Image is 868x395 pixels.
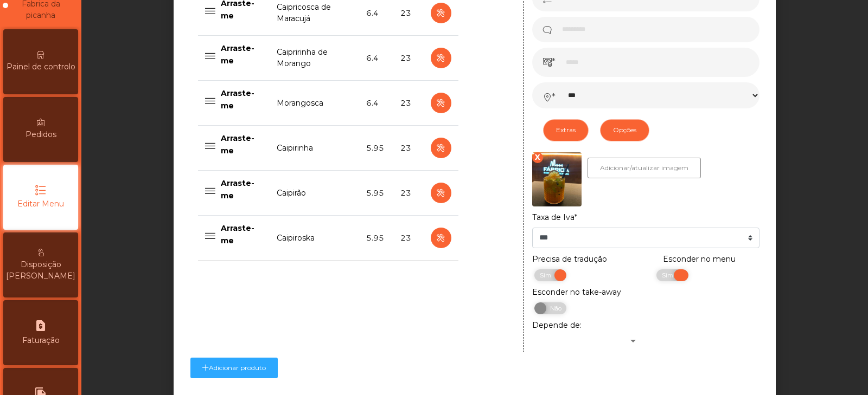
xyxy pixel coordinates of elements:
[17,198,64,210] span: Editar Menu
[360,36,394,81] td: 6.4
[190,358,278,378] button: Adicionar produto
[34,319,47,332] i: request_page
[7,61,75,73] span: Painel de controlo
[600,119,649,141] button: Opções
[394,216,424,261] td: 23
[221,87,264,112] p: Arraste-me
[360,126,394,171] td: 5.95
[221,177,264,202] p: Arraste-me
[394,126,424,171] td: 23
[25,129,56,140] span: Pedidos
[532,287,621,298] label: Esconder no take-away
[221,42,264,67] p: Arraste-me
[540,302,567,314] span: Não
[270,216,360,261] td: Caipiroska
[360,171,394,216] td: 5.95
[270,126,360,171] td: Caipirinha
[270,36,360,81] td: Caipririnha de Morango
[533,269,560,281] span: Sim
[532,212,577,223] label: Taxa de Iva*
[270,81,360,126] td: Morangosca
[394,36,424,81] td: 23
[22,335,60,346] span: Faturação
[221,222,264,247] p: Arraste-me
[360,81,394,126] td: 6.4
[532,320,582,331] label: Depende de:
[655,269,682,281] span: Sim
[663,254,736,265] label: Esconder no menu
[221,132,264,157] p: Arraste-me
[270,171,360,216] td: Caipirão
[532,152,543,163] div: X
[394,81,424,126] td: 23
[394,171,424,216] td: 23
[360,216,394,261] td: 5.95
[532,254,607,265] label: Precisa de tradução
[588,158,701,178] button: Adicionar/atualizar imagem
[543,119,589,141] button: Extras
[6,259,75,282] span: Disposição [PERSON_NAME]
